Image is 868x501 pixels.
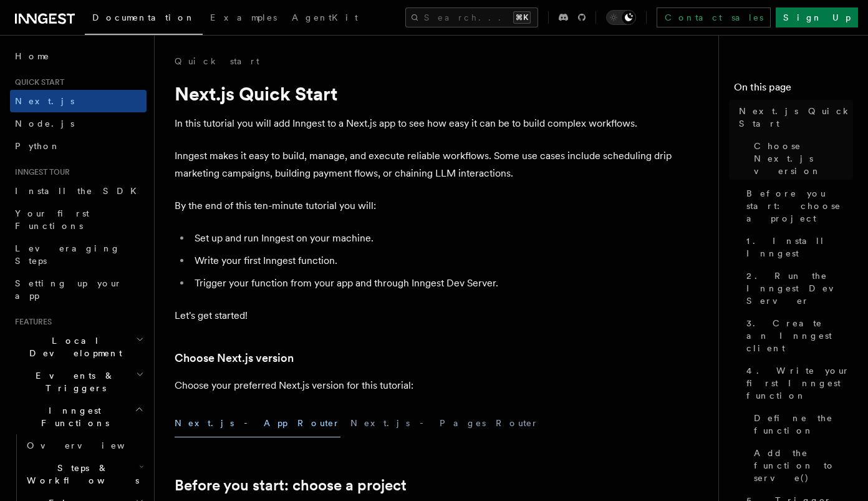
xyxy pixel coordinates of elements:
span: Leveraging Steps [15,243,120,266]
span: 4. Write your first Inngest function [746,364,853,402]
span: Features [10,317,52,327]
a: 1. Install Inngest [741,230,853,265]
span: Local Development [10,334,136,359]
span: Python [15,141,60,151]
span: Examples [210,12,277,22]
li: Write your first Inngest function. [191,252,673,270]
a: 2. Run the Inngest Dev Server [741,265,853,312]
button: Toggle dark mode [606,10,636,25]
p: Choose your preferred Next.js version for this tutorial: [175,377,673,394]
p: In this tutorial you will add Inngest to a Next.js app to see how easy it can be to build complex... [175,115,673,132]
a: Define the function [749,407,853,442]
button: Next.js - Pages Router [350,409,539,437]
span: 3. Create an Inngest client [746,317,853,354]
a: Setting up your app [10,272,147,307]
span: Steps & Workflows [22,462,139,487]
kbd: ⌘K [513,11,531,24]
span: Next.js Quick Start [739,105,853,130]
a: Overview [22,434,147,457]
span: Next.js [15,96,74,106]
a: Documentation [85,4,203,35]
span: Setting up your app [15,278,122,301]
a: Before you start: choose a project [175,477,407,494]
span: AgentKit [292,12,358,22]
span: Add the function to serve() [754,447,853,484]
button: Search...⌘K [405,7,538,27]
a: Choose Next.js version [175,349,294,367]
p: By the end of this ten-minute tutorial you will: [175,197,673,215]
span: Node.js [15,119,74,129]
a: Home [10,45,147,67]
span: Choose Next.js version [754,140,853,177]
span: Define the function [754,412,853,437]
h4: On this page [734,80,853,100]
a: Your first Functions [10,202,147,237]
a: Quick start [175,55,259,67]
a: AgentKit [284,4,365,34]
a: Install the SDK [10,180,147,202]
button: Local Development [10,329,147,364]
span: Install the SDK [15,186,144,196]
h1: Next.js Quick Start [175,82,673,105]
a: Choose Next.js version [749,135,853,182]
span: Events & Triggers [10,369,136,394]
span: Overview [27,440,155,450]
a: 4. Write your first Inngest function [741,359,853,407]
a: Examples [203,4,284,34]
span: Home [15,50,50,62]
span: Before you start: choose a project [746,187,853,225]
li: Trigger your function from your app and through Inngest Dev Server. [191,275,673,292]
li: Set up and run Inngest on your machine. [191,230,673,247]
a: Python [10,135,147,157]
button: Next.js - App Router [175,409,340,437]
a: 3. Create an Inngest client [741,312,853,359]
a: Before you start: choose a project [741,182,853,230]
a: Leveraging Steps [10,237,147,272]
span: Quick start [10,77,64,87]
span: Inngest Functions [10,404,135,429]
a: Contact sales [657,7,771,27]
p: Inngest makes it easy to build, manage, and execute reliable workflows. Some use cases include sc... [175,147,673,182]
span: 1. Install Inngest [746,235,853,260]
a: Add the function to serve() [749,442,853,489]
p: Let's get started! [175,307,673,324]
span: Your first Functions [15,208,89,231]
span: Documentation [92,12,195,22]
button: Events & Triggers [10,364,147,399]
span: 2. Run the Inngest Dev Server [746,270,853,307]
button: Inngest Functions [10,399,147,434]
a: Next.js [10,90,147,112]
a: Sign Up [776,7,858,27]
a: Next.js Quick Start [734,100,853,135]
span: Inngest tour [10,167,70,177]
button: Steps & Workflows [22,457,147,492]
a: Node.js [10,112,147,135]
